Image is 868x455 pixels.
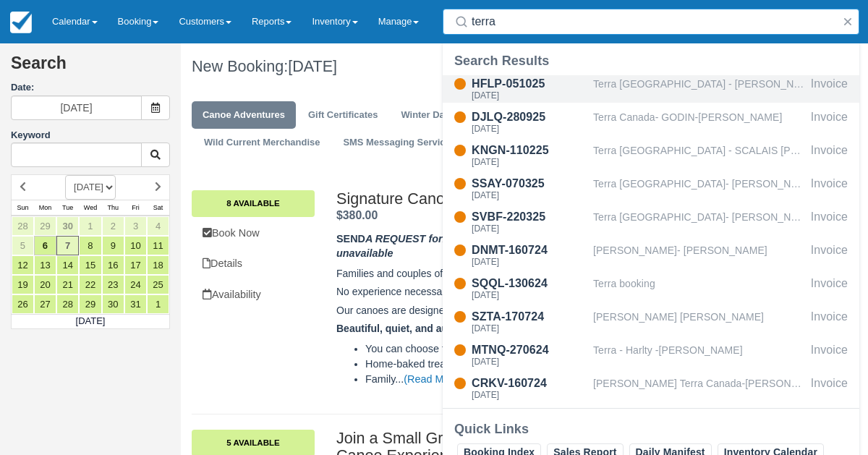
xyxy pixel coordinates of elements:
[472,158,587,166] div: [DATE]
[10,12,32,33] img: checkfront-main-nav-mini-logo.png
[443,75,859,103] a: HFLP-051025[DATE]Terra [GEOGRAPHIC_DATA] - [PERSON_NAME] & [PERSON_NAME]Invoice
[390,101,485,129] a: Winter Day Trips
[192,58,495,75] h1: New Booking:
[34,275,56,294] a: 20
[147,200,169,216] th: Sat
[34,255,56,275] a: 13
[454,52,848,69] div: Search Results
[102,200,124,216] th: Thu
[443,275,859,302] a: SQQL-130624[DATE]Terra bookingInvoice
[124,216,147,236] a: 3
[443,175,859,203] a: SSAY-070325[DATE]Terra [GEOGRAPHIC_DATA]- [PERSON_NAME]Invoice
[336,323,481,334] strong: Beautiful, quiet, and authentic
[336,233,590,260] strong: SEND
[336,305,647,316] h5: Our canoes are designed for comfort, style, and safety,
[192,101,296,129] a: Canoe Adventures
[297,101,388,129] a: Gift Certificates
[472,109,587,126] div: DJLQ-280925
[336,190,647,208] h2: Signature Canoe Experience- Private
[147,294,169,314] a: 1
[593,109,805,136] div: Terra Canada- GODIN-[PERSON_NAME]
[811,109,848,136] div: Invoice
[193,129,331,157] a: Wild Current Merchandise
[79,236,101,255] a: 8
[79,255,101,275] a: 15
[811,242,848,269] div: Invoice
[34,216,56,236] a: 29
[336,286,647,297] h5: No experience necessary for this guided experience
[443,142,859,169] a: KNGN-110225[DATE]Terra [GEOGRAPHIC_DATA] - SCALAIS [PERSON_NAME]Invoice
[472,308,587,326] div: SZTA-170724
[141,143,170,167] button: Keyword Search
[472,341,587,359] div: MTNQ-270624
[443,208,859,236] a: SVBF-220325[DATE]Terra [GEOGRAPHIC_DATA]- [PERSON_NAME]Invoice
[34,200,56,216] th: Mon
[12,200,34,216] th: Sun
[56,275,79,294] a: 21
[102,216,124,236] a: 2
[472,375,587,392] div: CRKV-160724
[56,255,79,275] a: 14
[593,75,805,103] div: Terra [GEOGRAPHIC_DATA] - [PERSON_NAME] & [PERSON_NAME]
[593,175,805,203] div: Terra [GEOGRAPHIC_DATA]- [PERSON_NAME]
[12,236,34,255] a: 5
[443,341,859,369] a: MTNQ-270624[DATE]Terra - Harlty -[PERSON_NAME]Invoice
[34,294,56,314] a: 27
[472,242,587,259] div: DNMT-160724
[472,208,587,226] div: SVBF-220325
[124,275,147,294] a: 24
[472,324,587,333] div: [DATE]
[472,124,587,133] div: [DATE]
[11,129,51,140] label: Keyword
[12,314,170,328] td: [DATE]
[192,218,315,248] a: Book Now
[472,391,587,399] div: [DATE]
[472,91,587,100] div: [DATE]
[192,190,315,216] a: 8 Available
[79,294,101,314] a: 29
[336,209,378,221] span: $380.00
[472,291,587,299] div: [DATE]
[102,255,124,275] a: 16
[11,54,170,81] h2: Search
[593,242,805,269] div: [PERSON_NAME]- [PERSON_NAME]
[811,75,848,103] div: Invoice
[404,373,462,385] a: (Read More)
[811,142,848,169] div: Invoice
[472,275,587,292] div: SQQL-130624
[192,280,315,310] a: Availability
[593,341,805,369] div: Terra - Harlty -[PERSON_NAME]
[336,209,378,221] strong: Price: $380
[124,255,147,275] a: 17
[443,308,859,336] a: SZTA-170724[DATE][PERSON_NAME] [PERSON_NAME]Invoice
[811,275,848,302] div: Invoice
[472,224,587,233] div: [DATE]
[12,255,34,275] a: 12
[593,375,805,402] div: [PERSON_NAME] Terra Canada-[PERSON_NAME]
[102,236,124,255] a: 9
[12,216,34,236] a: 28
[56,236,79,255] a: 7
[593,142,805,169] div: Terra [GEOGRAPHIC_DATA] - SCALAIS [PERSON_NAME]
[79,200,101,216] th: Wed
[124,294,147,314] a: 31
[365,341,647,357] li: You can choose to paddle or relax and take in the views
[34,236,56,255] a: 6
[811,208,848,236] div: Invoice
[472,75,587,93] div: HFLP-051025
[56,294,79,314] a: 28
[365,357,647,372] li: Home-baked treats and hot drinks
[79,275,101,294] a: 22
[124,236,147,255] a: 10
[365,372,647,387] li: Family...
[454,420,848,438] div: Quick Links
[336,268,647,279] h5: Families and couples of 2 to 8 people
[472,142,587,159] div: KNGN-110225
[124,200,147,216] th: Fri
[472,357,587,366] div: [DATE]
[332,129,461,157] a: SMS Messaging Service
[102,275,124,294] a: 23
[811,308,848,336] div: Invoice
[147,216,169,236] a: 4
[147,275,169,294] a: 25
